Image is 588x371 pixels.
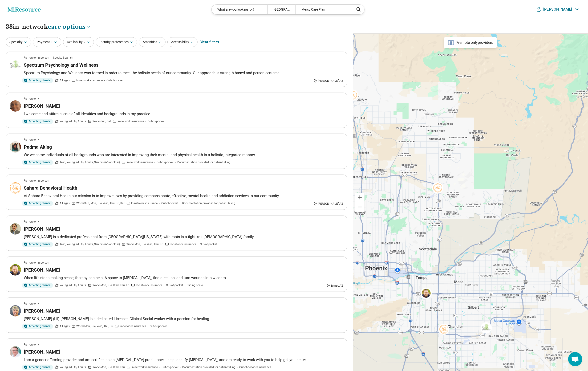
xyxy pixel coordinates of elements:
[48,23,91,31] button: Care options
[22,283,53,288] div: Accepting clients
[24,357,343,363] p: I am a gender affirming provider and am certified as an [MEDICAL_DATA] practitioner. I help ident...
[24,349,60,355] h3: [PERSON_NAME]
[76,201,125,205] span: Works Sun, Mon, Tue, Wed, Thu, Fri, Sat
[355,202,365,212] button: Zoom out
[48,23,85,31] span: care options
[136,283,162,287] span: In-network insurance
[444,37,497,48] div: 7 remote only providers
[22,78,53,83] div: Accepting clients
[182,201,235,205] span: Documentation provided for patient filling
[167,37,198,47] button: Accessibility
[22,365,53,370] div: Accepting clients
[24,70,343,76] p: Spectrum Psychology and Wellness was formed in order to meet the holistic needs of our community....
[177,160,231,164] span: Documentation provided for patient filling
[22,242,53,247] div: Accepting clients
[93,119,111,123] span: Works Sun, Sat
[131,365,158,369] span: In-network insurance
[24,308,60,314] h3: [PERSON_NAME]
[24,267,60,273] h3: [PERSON_NAME]
[60,78,70,82] span: All ages
[268,5,296,14] div: [GEOGRAPHIC_DATA]
[51,40,53,45] span: 1
[24,234,343,240] p: [PERSON_NAME] is a dedicated professional from [GEOGRAPHIC_DATA][US_STATE] with roots in a tight-...
[162,365,178,369] span: Out-of-pocket
[24,275,343,281] p: When life stops making sense, therapy can help. A space to [MEDICAL_DATA], find direction, and tu...
[24,302,40,306] p: Remote only
[63,37,94,47] button: Availability2
[170,242,196,246] span: In-network insurance
[33,37,61,47] button: Payment1
[96,37,137,47] button: Identity preferences
[22,324,53,329] div: Accepting clients
[24,220,40,224] p: Remote only
[60,201,70,205] span: All ages
[24,261,49,265] p: Remote or In-person
[93,365,125,369] span: Works Mon, Tue, Wed, Thu
[126,242,163,246] span: Works Mon, Tue, Wed, Thu, Fri
[60,119,86,123] span: Young adults, Adults
[106,78,123,82] span: Out-of-pocket
[355,193,365,202] button: Zoom in
[24,103,60,109] h3: [PERSON_NAME]
[182,365,235,369] span: Documentation provided for patient filling
[157,160,174,164] span: Out-of-pocket
[568,352,582,366] div: Open chat
[24,97,40,101] p: Remote only
[313,79,343,83] div: [PERSON_NAME] , AZ
[84,40,85,45] span: 2
[24,342,40,347] p: Remote only
[22,160,53,165] div: Accepting clients
[24,138,40,142] p: Remote only
[93,283,129,287] span: Works Mon, Tue, Wed, Thu, Fri
[166,283,183,287] span: Out-of-pocket
[120,324,146,328] span: In-network insurance
[60,283,86,287] span: Young adults, Adults
[239,365,271,369] span: Out-of-network insurance
[76,324,113,328] span: Works Mon, Tue, Wed, Thu, Fri
[60,160,120,164] span: Teen, Young adults, Adults, Seniors (65 or older)
[6,23,91,31] h1: 33 in-network
[200,242,217,246] span: Out-of-pocket
[24,226,60,232] h3: [PERSON_NAME]
[126,160,153,164] span: In-network insurance
[22,119,53,124] div: Accepting clients
[24,316,343,322] p: [PERSON_NAME] (Lil) [PERSON_NAME] is a dedicated Licensed Clinical Social worker with a passion f...
[296,5,351,14] div: Mercy Care Plan
[199,37,219,48] div: Clear filters
[24,144,52,150] h3: Padma Aking
[60,365,86,369] span: Young adults, Adults
[150,324,167,328] span: Out-of-pocket
[24,152,343,158] p: We welcome individuals of all backgrounds who are interested in improving their mental and physic...
[212,5,268,14] div: What are you looking for?
[24,185,77,191] h3: Sahara Behavioral Health
[131,201,158,205] span: In-network insurance
[22,201,53,206] div: Accepting clients
[60,242,120,246] span: Teen, Young adults, Adults, Seniors (65 or older)
[313,202,343,206] div: [PERSON_NAME] , AZ
[139,37,166,47] button: Amenities
[24,179,49,183] p: Remote or In-person
[53,56,73,60] span: Speaks Spanish
[543,7,572,12] p: [PERSON_NAME]
[118,119,144,123] span: In-network insurance
[24,56,49,60] p: Remote or In-person
[326,284,343,288] div: Tempe , AZ
[148,119,165,123] span: Out-of-pocket
[6,37,31,47] button: Specialty
[24,62,98,68] h3: Spectrum Psychology and Wellness
[161,201,178,205] span: Out-of-pocket
[60,324,70,328] span: All ages
[76,78,103,82] span: In-network insurance
[24,111,343,117] p: I welcome and affirm clients of all identities and backgrounds in my practice.
[187,283,203,287] span: Sliding scale
[24,193,343,199] p: At Sahara Behavioral Health our mission is to improve lives by providing compassionate, effective...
